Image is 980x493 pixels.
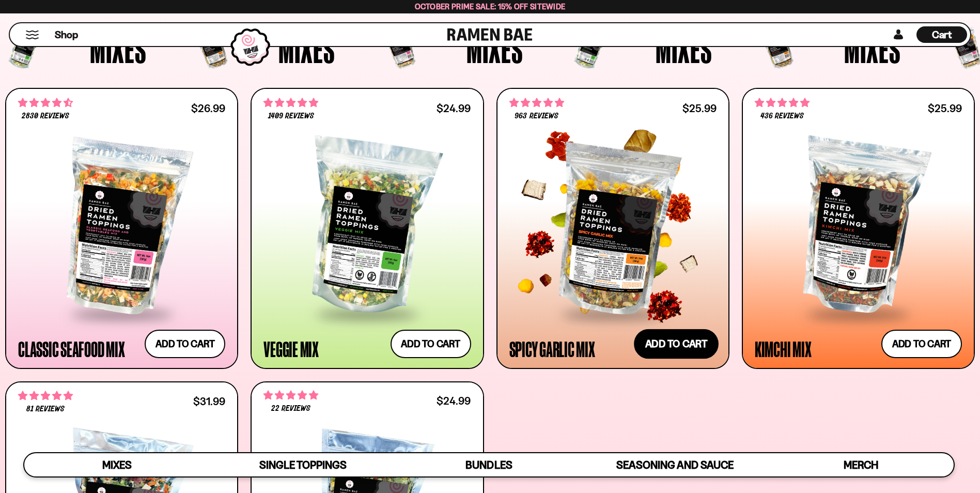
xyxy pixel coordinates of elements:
span: 4.82 stars [263,389,318,402]
span: 1409 reviews [268,112,314,120]
span: 4.83 stars [18,389,73,403]
button: Add to cart [145,330,225,358]
div: $24.99 [437,396,471,406]
a: Mixes [24,453,210,476]
span: Shop [55,28,78,42]
button: Add to cart [391,330,471,358]
span: 81 reviews [26,405,65,413]
span: 4.75 stars [509,96,564,110]
span: Mixes [102,458,132,471]
button: Add to cart [634,329,719,359]
span: 4.76 stars [755,96,810,110]
span: 4.68 stars [18,96,73,110]
span: October Prime Sale: 15% off Sitewide [415,2,566,11]
div: $25.99 [928,103,962,113]
a: Shop [55,26,78,43]
a: 4.68 stars 2830 reviews $26.99 Classic Seafood Mix Add to cart [5,88,238,368]
a: 4.75 stars 963 reviews $25.99 Spicy Garlic Mix Add to cart [496,88,729,368]
span: Single Toppings [259,458,347,471]
a: Single Toppings [210,453,396,476]
span: 22 reviews [271,405,310,413]
span: Merch [844,458,878,471]
a: Bundles [396,453,582,476]
a: Merch [768,453,954,476]
a: 4.76 stars 1409 reviews $24.99 Veggie Mix Add to cart [251,88,484,368]
span: Bundles [465,458,512,471]
span: Cart [932,28,952,41]
div: Kimchi Mix [755,340,812,358]
a: Seasoning and Sauce [582,453,768,476]
div: $31.99 [193,396,225,406]
span: 4.76 stars [263,96,318,110]
span: 2830 reviews [22,112,69,120]
button: Mobile Menu Trigger [25,30,39,39]
div: Cart [916,23,967,46]
button: Add to cart [881,330,962,358]
div: Spicy Garlic Mix [509,340,595,358]
div: $26.99 [191,103,225,113]
div: Veggie Mix [263,340,319,358]
a: 4.76 stars 436 reviews $25.99 Kimchi Mix Add to cart [742,88,975,368]
span: 436 reviews [760,112,804,120]
div: Classic Seafood Mix [18,340,125,358]
span: 963 reviews [515,112,558,120]
div: $25.99 [682,103,717,113]
span: Seasoning and Sauce [616,458,734,471]
div: $24.99 [437,103,471,113]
